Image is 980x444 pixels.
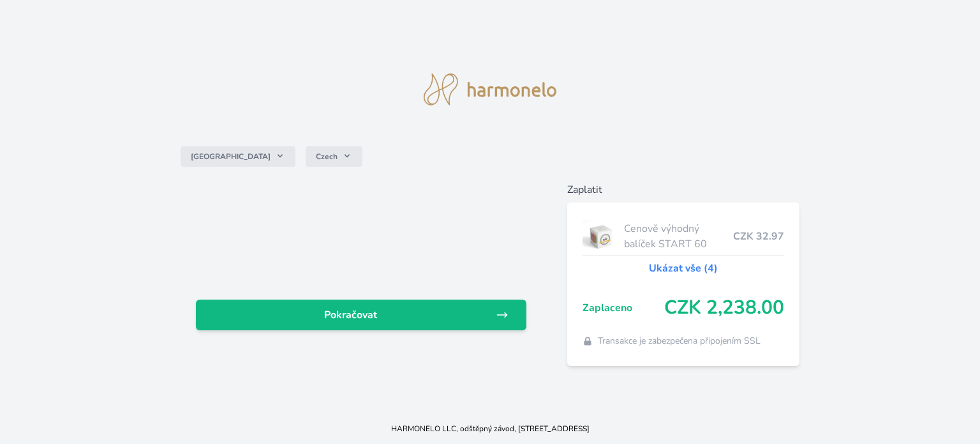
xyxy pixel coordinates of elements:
[624,221,733,252] span: Cenově výhodný balíček START 60
[567,182,799,197] h6: Zaplatit
[181,146,295,167] button: [GEOGRAPHIC_DATA]
[649,261,718,276] a: Ukázat vše (4)
[191,151,271,162] span: [GEOGRAPHIC_DATA]
[598,335,761,348] span: Transakce je zabezpečena připojením SSL
[583,220,619,252] img: start.jpg
[424,73,556,105] img: logo.svg
[306,146,362,167] button: Czech
[733,229,784,244] span: CZK 32.97
[664,296,784,319] span: CZK 2,238.00
[206,307,496,323] span: Pokračovat
[316,151,338,162] span: Czech
[583,300,664,316] span: Zaplaceno
[196,300,526,330] a: Pokračovat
